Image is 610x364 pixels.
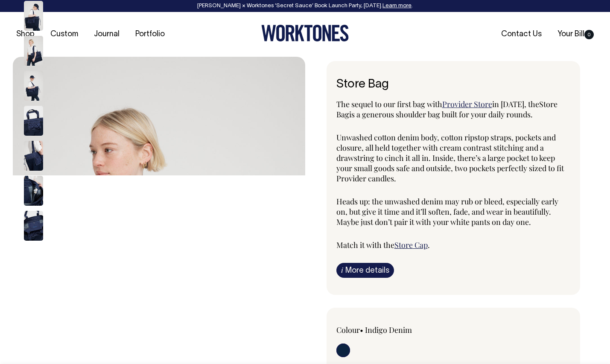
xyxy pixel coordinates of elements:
[349,109,533,119] span: is a generous shoulder bag built for your daily rounds.
[13,27,38,41] a: Shop
[336,325,430,335] div: Colour
[24,36,43,66] img: indigo-denim
[360,325,363,335] span: •
[336,99,557,119] span: Store Bag
[24,211,43,241] img: indigo-denim
[336,196,558,227] span: Heads up: the unwashed denim may rub or bleed, especially early on, but give it time and it’ll so...
[24,141,43,171] img: indigo-denim
[336,240,430,250] span: Match it with the .
[24,176,43,206] img: indigo-denim
[336,263,394,278] a: iMore details
[9,3,601,9] div: [PERSON_NAME] × Worktones ‘Secret Sauce’ Book Launch Party, [DATE]. .
[336,78,571,91] h6: Store Bag
[365,325,412,335] label: Indigo Denim
[24,106,43,136] img: indigo-denim
[442,99,492,109] a: Provider Store
[336,99,442,109] span: The sequel to our first bag with
[554,27,597,41] a: Your Bill0
[24,71,43,101] img: indigo-denim
[132,27,168,41] a: Portfolio
[24,1,43,31] img: indigo-denim
[584,30,594,39] span: 0
[498,27,545,41] a: Contact Us
[492,99,539,109] span: in [DATE], the
[90,27,123,41] a: Journal
[336,132,564,183] span: Unwashed cotton denim body, cotton ripstop straps, pockets and closure, all held together with cr...
[394,240,428,250] a: Store Cap
[341,265,343,274] span: i
[382,3,412,9] a: Learn more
